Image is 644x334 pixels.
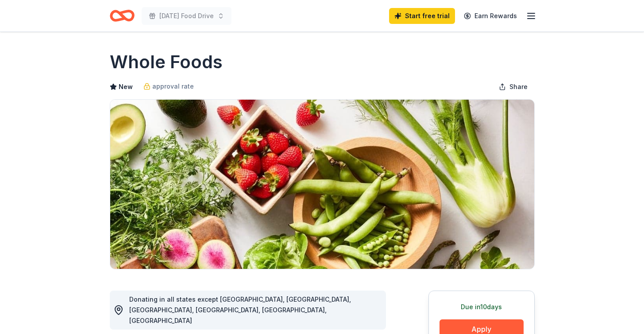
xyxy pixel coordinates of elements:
span: approval rate [152,81,194,92]
span: [DATE] Food Drive [159,11,214,21]
span: New [119,82,133,92]
a: Home [110,5,135,26]
div: Due in 10 days [440,302,524,312]
span: Donating in all states except [GEOGRAPHIC_DATA], [GEOGRAPHIC_DATA], [GEOGRAPHIC_DATA], [GEOGRAPHI... [129,295,351,324]
span: Share [509,82,528,92]
a: approval rate [143,81,194,92]
img: Image for Whole Foods [110,100,534,269]
button: Share [492,78,535,96]
button: [DATE] Food Drive [142,7,231,25]
a: Earn Rewards [459,8,522,24]
h1: Whole Foods [110,50,223,74]
a: Start free trial [389,8,455,24]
